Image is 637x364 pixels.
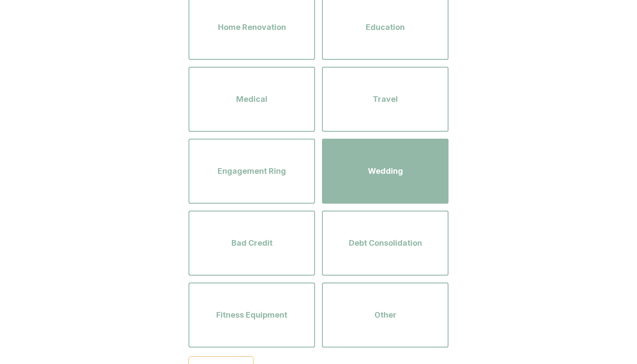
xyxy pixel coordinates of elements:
button: Travel [322,67,448,132]
button: Other [322,283,448,348]
button: Wedding [322,139,448,204]
button: Engagement Ring [188,139,315,204]
button: Bad Credit [188,211,315,276]
button: Debt Consolidation [322,211,448,276]
span: Fitness Equipment [216,309,287,321]
span: Engagement Ring [218,165,286,177]
span: Wedding [368,165,403,177]
span: Travel [373,93,398,105]
span: Debt Consolidation [349,237,422,249]
span: Education [366,21,405,33]
span: Bad Credit [231,237,273,249]
span: Medical [236,93,267,105]
button: Fitness Equipment [188,283,315,348]
button: Medical [188,67,315,132]
span: Home Renovation [218,21,286,33]
span: Other [374,309,396,321]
